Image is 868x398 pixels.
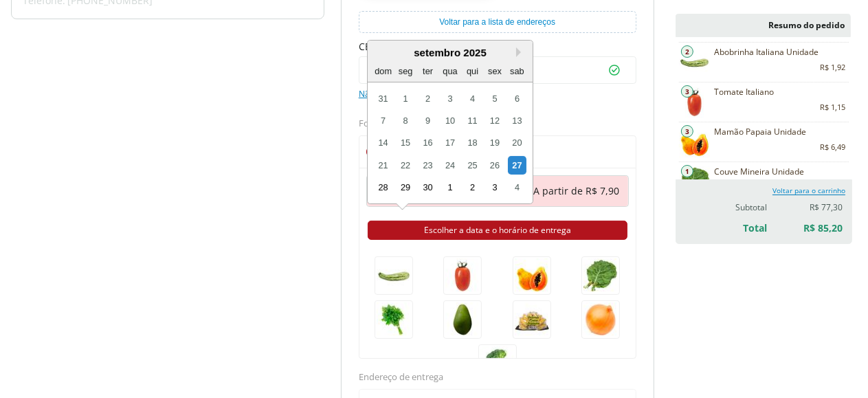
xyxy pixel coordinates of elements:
div: day-25 [463,156,482,175]
td: R$ 85,20 [770,213,846,235]
label: CEP [359,40,636,54]
span: 1 [681,165,693,177]
span: Tomate Italiano [714,87,843,98]
div: month-2025-09 [372,87,528,199]
a: Voltar para o carrinho [772,186,845,195]
div: day-12 [485,111,504,130]
div: day-14 [374,133,392,152]
div: qua [441,62,459,80]
img: Couve Mineira Unidade [581,256,620,295]
img: Cebola Nacional Unidade [581,300,620,339]
td: Total [712,213,770,235]
div: day-28 [374,178,392,197]
span: Couve Mineira Unidade [714,166,843,177]
div: day-3 [485,178,504,197]
div: day-2 [463,178,482,197]
h2: Resumo do pedido [676,14,851,37]
div: day-5 [485,89,504,108]
div: setembro 2025 [368,46,533,60]
div: day-8 [396,111,414,130]
button: Next month [516,47,526,57]
p: Forma de entrega [359,116,636,130]
div: day-2 [419,89,437,108]
div: day-21 [374,156,392,175]
div: day-19 [485,133,504,152]
button: Voltar para a lista de endereços [359,11,636,33]
div: day-23 [419,156,437,175]
div: sex [485,62,504,80]
img: Abobrinha Italiana Unidade [375,256,413,295]
div: dom [374,62,392,80]
div: day-15 [396,133,414,152]
img: Couve Mineira Unidade [679,166,710,197]
div: day-26 [485,156,504,175]
strong: R$ 6,49 [820,140,845,154]
img: Coentro Unidade [375,300,413,339]
div: day-11 [463,111,482,130]
div: day-6 [508,89,526,108]
div: day-22 [396,156,414,175]
div: day-24 [441,156,459,175]
div: qui [463,62,482,80]
img: Banana Prata Orgânica [513,300,551,339]
div: day-20 [508,133,526,152]
a: Não sei meu CEP [359,88,424,100]
div: ter [419,62,437,80]
p: Endereço de entrega [359,370,636,384]
div: day-13 [508,111,526,130]
img: Mamão Papaia Unidade [679,126,710,157]
img: Mamão Papaia Unidade [513,256,551,295]
span: Abobrinha Italiana Unidade [714,47,843,58]
span: Mamão Papaia Unidade [714,126,843,137]
img: Abobrinha Italiana Unidade [679,47,710,78]
div: day-1 [396,89,414,108]
td: R$ 77,30 [770,198,846,213]
div: day-1 [441,178,459,197]
div: day-4 [463,89,482,108]
span: 3 [681,125,693,137]
div: day-30 [419,178,437,197]
img: Brócolis Ninja Unidade [478,344,517,383]
div: day-10 [441,111,459,130]
div: day-9 [419,111,437,130]
img: Abacate Orgânico Unidade [443,300,482,339]
div: sab [508,62,526,80]
button: Escolher a data e o horário de entrega [368,221,627,240]
span: 2 [681,45,693,58]
div: day-16 [419,133,437,152]
td: Subtotal [712,198,770,213]
img: Tomate Italiano [679,87,710,118]
div: day-17 [441,133,459,152]
div: day-4 [508,178,526,197]
div: day-31 [374,89,392,108]
div: day-29 [396,178,414,197]
div: day-27 [508,156,526,175]
span: 3 [681,85,693,98]
div: day-18 [463,133,482,152]
div: seg [396,62,414,80]
img: Tomate Italiano [443,256,482,295]
strong: R$ 1,15 [820,100,845,114]
strong: R$ 1,92 [820,60,845,74]
div: day-3 [441,89,459,108]
div: day-7 [374,111,392,130]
